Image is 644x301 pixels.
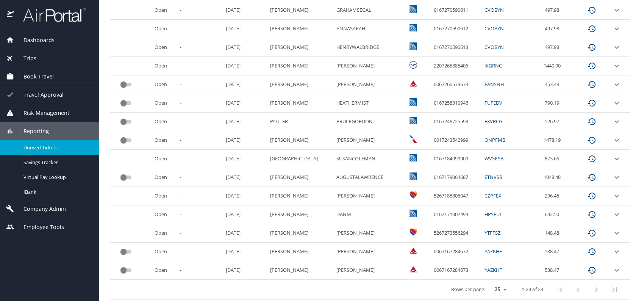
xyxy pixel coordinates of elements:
td: - [177,94,223,113]
td: Open [152,168,177,187]
td: POTTER [267,113,333,131]
td: [DATE] [223,205,267,224]
td: [PERSON_NAME] [267,131,333,150]
a: YTFFSZ [485,229,500,236]
td: - [177,224,223,243]
td: 497.98 [530,1,577,20]
td: [DATE] [223,131,267,150]
td: 148.48 [530,224,577,243]
td: 0167248725593 [431,113,481,131]
td: - [177,75,223,94]
td: - [177,113,223,131]
button: expand row [612,80,621,89]
td: 0167258310946 [431,94,481,113]
td: Open [152,57,177,75]
a: FXVRCG [485,118,502,125]
td: 1440.00 [530,57,577,75]
td: [PERSON_NAME] [267,205,333,224]
td: [DATE] [223,224,267,243]
td: Open [152,243,177,261]
img: United Airlines [410,154,417,161]
td: 236.45 [530,187,577,205]
td: 538.47 [530,243,577,261]
td: - [177,57,223,75]
a: WVSPSB [485,155,503,162]
td: [DATE] [223,168,267,187]
td: 0017243542999 [431,131,481,150]
td: 5267273556294 [431,224,481,243]
td: [PERSON_NAME] [267,224,333,243]
button: expand row [612,210,621,219]
td: [DATE] [223,187,267,205]
td: Open [152,261,177,280]
img: United Airlines [410,5,417,13]
td: [PERSON_NAME] [267,168,333,187]
td: [DATE] [223,20,267,38]
img: Delta Airlines [410,265,417,273]
button: expand row [612,6,621,15]
td: 1048.48 [530,168,577,187]
span: Virtual Pay Lookup [23,174,90,181]
td: 1478.19 [530,131,577,150]
span: Company Admin [14,205,66,213]
td: [PERSON_NAME] [267,243,333,261]
button: expand row [612,136,621,145]
img: United Airlines [410,98,417,106]
td: - [177,150,223,168]
td: - [177,243,223,261]
a: FUFEDV [485,99,502,106]
td: 0067167284673 [431,261,481,280]
button: expand row [612,191,621,201]
img: United Airlines [410,117,417,124]
td: [DATE] [223,38,267,57]
td: 873.66 [530,150,577,168]
a: CVOBYN [485,6,504,13]
a: FANSNH [485,81,504,88]
a: CZPFEX [485,192,501,199]
td: - [177,168,223,187]
td: 453.48 [530,75,577,94]
td: [PERSON_NAME] [267,38,333,57]
span: Risk Management [14,109,69,117]
td: [PERSON_NAME] [333,261,399,280]
a: ETNVSB [485,174,502,180]
td: [DATE] [223,57,267,75]
td: [DATE] [223,1,267,20]
td: [GEOGRAPHIC_DATA] [267,150,333,168]
img: icon-airportal.png [7,8,15,22]
td: 0167270590611 [431,1,481,20]
td: 0167179064687 [431,168,481,187]
img: Delta Airlines [410,80,417,87]
a: JKGRNC [485,62,502,69]
td: - [177,187,223,205]
button: expand row [612,154,621,163]
a: CVOBYN [485,25,504,32]
span: Book Travel [14,72,54,81]
td: [DATE] [223,261,267,280]
td: 0067167284672 [431,243,481,261]
td: [DATE] [223,75,267,94]
img: Southwest Airlines [410,228,417,236]
td: [PERSON_NAME] [333,187,399,205]
td: - [177,1,223,20]
td: Open [152,131,177,150]
button: expand row [612,247,621,256]
a: ONPFMB [485,136,505,143]
td: [PERSON_NAME] [267,1,333,20]
button: expand row [612,24,621,33]
button: expand row [612,61,621,71]
td: [PERSON_NAME] [267,94,333,113]
td: HEATHERMIST [333,94,399,113]
td: [DATE] [223,150,267,168]
td: Open [152,1,177,20]
img: Delta Airlines [410,247,417,254]
span: Travel Approval [14,91,64,99]
p: Rows per page: [451,287,485,292]
span: Savings Tracker [23,159,90,166]
td: 5267185806047 [431,187,481,205]
td: [PERSON_NAME] [333,131,399,150]
td: 0067260579673 [431,75,481,94]
td: 0167184099909 [431,150,481,168]
img: Lufthansa [410,61,417,69]
a: YAZKHF [485,267,502,273]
